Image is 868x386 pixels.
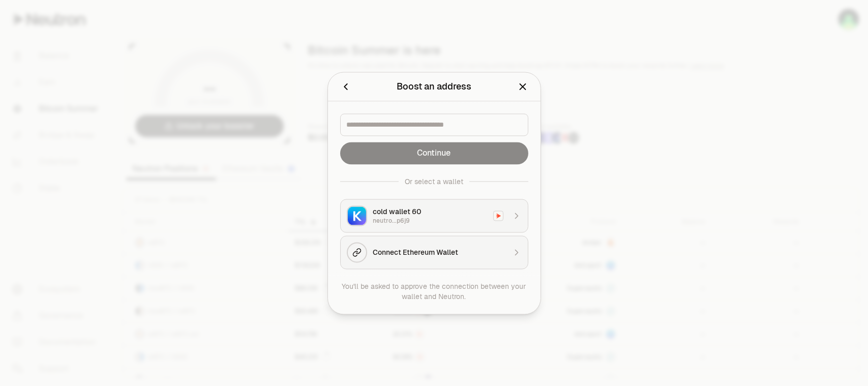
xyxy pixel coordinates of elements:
div: cold wallet 60 [373,206,487,217]
div: Connect Ethereum Wallet [373,247,505,257]
img: Neutron Logo [494,211,503,220]
button: Back [340,79,351,94]
button: Close [517,79,528,94]
div: You'll be asked to approve the connection between your wallet and Neutron. [340,281,528,302]
button: Keplrcold wallet 60neutro...p6j9Neutron Logo [340,199,528,232]
div: Or select a wallet [405,176,463,187]
div: Boost an address [397,79,471,94]
div: neutro...p6j9 [373,217,487,225]
img: Keplr [348,206,366,225]
button: Connect Ethereum Wallet [340,235,528,269]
